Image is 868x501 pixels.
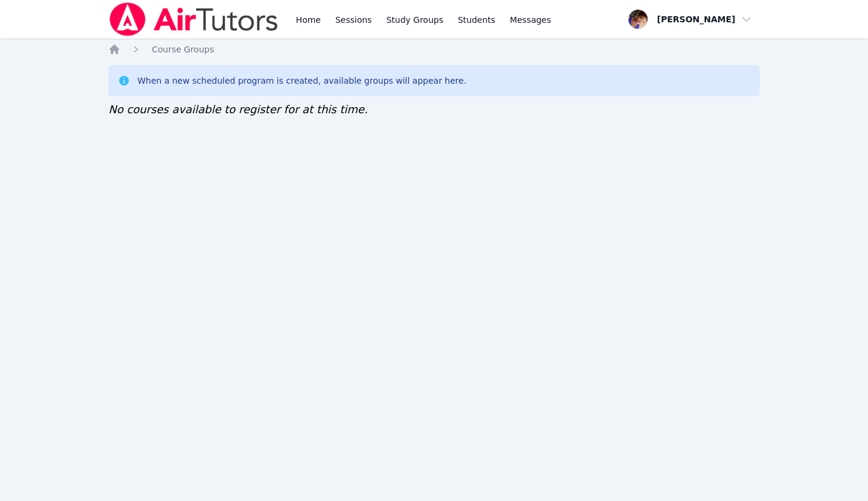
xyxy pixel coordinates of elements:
img: Air Tutors [108,2,279,36]
span: No courses available to register for at this time. [108,103,368,116]
nav: Breadcrumb [108,43,760,55]
a: Course Groups [152,43,214,55]
span: Messages [510,14,551,26]
span: Course Groups [152,45,214,54]
div: When a new scheduled program is created, available groups will appear here. [137,75,467,87]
